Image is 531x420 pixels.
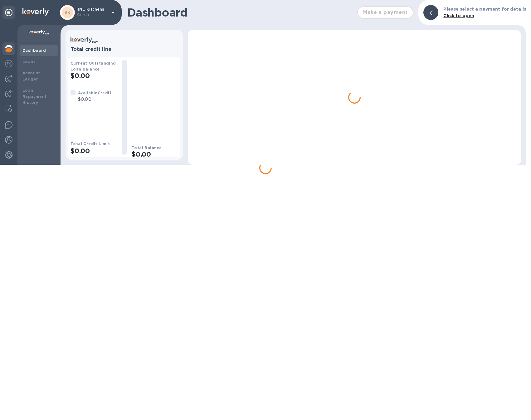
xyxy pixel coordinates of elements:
[22,8,49,16] img: Logo
[65,10,71,15] b: HK
[71,141,110,146] b: Total Credit Limit
[132,145,162,150] b: Total Balance
[76,7,108,18] p: HNL Kitchens
[22,48,46,53] b: Dashboard
[127,6,354,19] h1: Dashboard
[2,6,15,19] div: Unpin categories
[78,96,111,103] p: $0.00
[132,150,178,158] h2: $0.00
[22,88,47,105] b: Loan Repayment History
[78,90,111,95] b: Available Credit
[443,13,474,18] b: Click to open
[71,46,178,52] h3: Total credit line
[22,59,36,64] b: Loans
[71,72,117,80] h2: $0.00
[443,7,526,12] b: Please select a payment for details
[71,147,117,155] h2: $0.00
[5,60,12,67] img: Foreign exchange
[76,12,108,18] p: Admin
[71,61,116,71] b: Current Outstanding Loan Balance
[22,71,40,81] b: Account Ledger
